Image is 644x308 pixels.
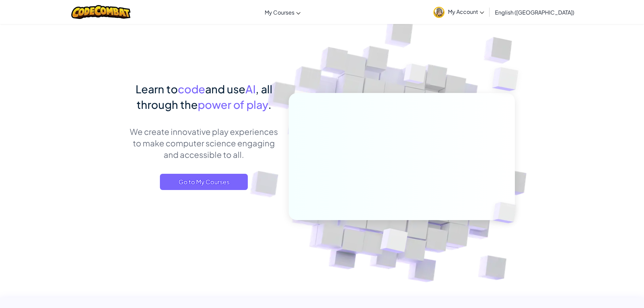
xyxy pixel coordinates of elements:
span: English ([GEOGRAPHIC_DATA]) [495,9,574,16]
span: code [178,82,205,96]
span: My Account [448,8,484,15]
a: My Account [430,1,487,23]
img: avatar [433,7,445,18]
img: Overlap cubes [481,188,532,237]
a: My Courses [261,3,304,21]
span: Learn to [136,82,178,96]
span: . [268,98,271,111]
span: power of play [198,98,268,111]
img: Overlap cubes [363,214,424,270]
a: Go to My Courses [160,174,248,190]
img: Overlap cubes [391,50,439,101]
a: English ([GEOGRAPHIC_DATA]) [492,3,578,21]
img: Overlap cubes [479,51,537,108]
span: My Courses [265,9,294,16]
p: We create innovative play experiences to make computer science engaging and accessible to all. [129,126,279,160]
span: and use [205,82,245,96]
img: CodeCombat logo [71,5,130,19]
span: AI [245,82,256,96]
